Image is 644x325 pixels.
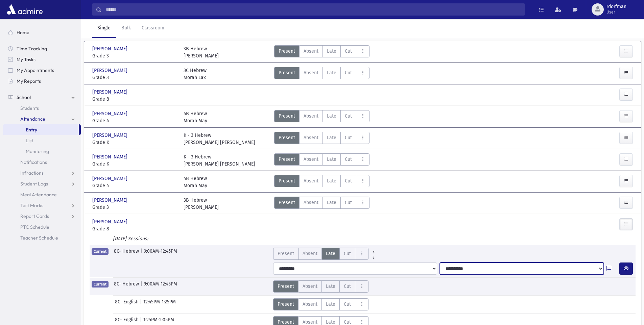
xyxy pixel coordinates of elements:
[20,224,49,230] span: PTC Schedule
[92,67,129,74] span: [PERSON_NAME]
[17,67,54,73] span: My Appointments
[20,116,45,122] span: Attendance
[20,159,47,165] span: Notifications
[140,248,144,260] span: |
[92,218,129,225] span: [PERSON_NAME]
[92,139,177,146] span: Grade K
[92,52,177,59] span: Grade 3
[26,148,49,154] span: Monitoring
[26,127,37,133] span: Entry
[92,160,177,168] span: Grade K
[92,204,177,211] span: Grade 3
[274,45,369,59] div: AttTypes
[327,177,336,184] span: Late
[278,301,294,308] span: Present
[327,69,336,76] span: Late
[344,250,351,257] span: Cut
[20,105,39,111] span: Students
[279,112,295,120] span: Present
[144,248,177,260] span: 9:00AM-12:45PM
[345,199,352,206] span: Cut
[143,298,176,310] span: 12:45PM-1:25PM
[5,3,44,16] img: AdmirePro
[144,280,177,293] span: 9:00AM-12:45PM
[345,134,352,141] span: Cut
[345,177,352,184] span: Cut
[326,301,335,308] span: Late
[92,225,177,232] span: Grade 8
[279,69,295,76] span: Present
[606,4,626,9] span: rdorfman
[92,175,129,182] span: [PERSON_NAME]
[326,250,335,257] span: Late
[274,197,369,211] div: AttTypes
[274,175,369,189] div: AttTypes
[3,178,81,189] a: Student Logs
[345,156,352,163] span: Cut
[92,132,129,139] span: [PERSON_NAME]
[3,54,81,65] a: My Tasks
[184,45,219,59] div: 3B Hebrew [PERSON_NAME]
[17,29,29,35] span: Home
[20,235,58,241] span: Teacher Schedule
[3,135,81,146] a: List
[274,110,369,124] div: AttTypes
[344,301,351,308] span: Cut
[304,134,318,141] span: Absent
[273,298,368,310] div: AttTypes
[327,199,336,206] span: Late
[3,189,81,200] a: Meal Attendance
[3,92,81,103] a: School
[20,181,48,187] span: Student Logs
[327,156,336,163] span: Late
[116,19,136,38] a: Bulk
[304,199,318,206] span: Absent
[17,94,31,100] span: School
[274,132,369,146] div: AttTypes
[344,283,351,290] span: Cut
[273,248,379,260] div: AttTypes
[3,222,81,232] a: PTC Schedule
[113,236,148,242] i: [DATE] Sessions:
[140,280,144,293] span: |
[92,281,109,287] span: Current
[279,156,295,163] span: Present
[278,250,294,257] span: Present
[327,112,336,120] span: Late
[92,197,129,204] span: [PERSON_NAME]
[3,114,81,124] a: Attendance
[3,200,81,211] a: Test Marks
[327,134,336,141] span: Late
[114,280,140,293] span: 8C- Hebrew
[345,69,352,76] span: Cut
[3,146,81,157] a: Monitoring
[3,27,81,38] a: Home
[327,48,336,55] span: Late
[304,69,318,76] span: Absent
[92,117,177,124] span: Grade 4
[92,74,177,81] span: Grade 3
[273,280,368,293] div: AttTypes
[368,248,379,253] a: All Prior
[303,301,317,308] span: Absent
[92,45,129,52] span: [PERSON_NAME]
[140,298,143,310] span: |
[184,197,219,211] div: 3B Hebrew [PERSON_NAME]
[102,3,525,16] input: Search
[3,124,79,135] a: Entry
[20,202,43,208] span: Test Marks
[92,89,129,96] span: [PERSON_NAME]
[92,182,177,189] span: Grade 4
[304,177,318,184] span: Absent
[304,156,318,163] span: Absent
[303,283,317,290] span: Absent
[17,56,35,62] span: My Tasks
[274,67,369,81] div: AttTypes
[184,67,207,81] div: 3C Hebrew Morah Lax
[184,132,255,146] div: K - 3 Hebrew [PERSON_NAME] [PERSON_NAME]
[184,110,207,124] div: 4B Hebrew Morah May
[92,19,116,38] a: Single
[3,157,81,168] a: Notifications
[3,76,81,86] a: My Reports
[304,112,318,120] span: Absent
